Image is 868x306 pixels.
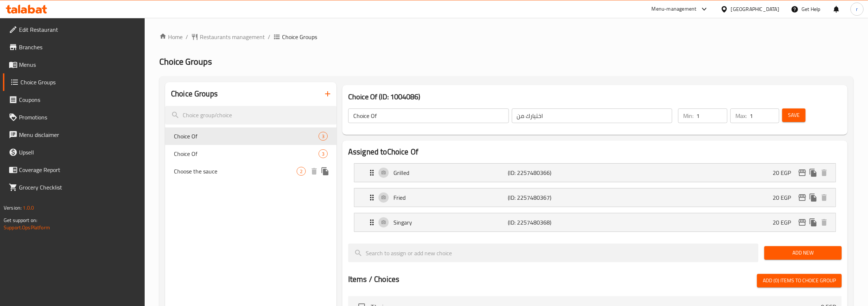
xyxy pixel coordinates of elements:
div: Choose the sauce2deleteduplicate [165,162,336,180]
button: delete [309,166,320,177]
span: Coupons [19,95,139,104]
a: Menus [3,56,145,73]
h2: Assigned to Choice Of [348,146,842,157]
span: 3 [319,150,327,157]
div: Expand [354,188,835,207]
a: Edit Restaurant [3,21,145,38]
span: Upsell [19,148,139,157]
li: Expand [348,185,842,210]
button: duplicate [808,167,819,178]
div: Menu-management [652,5,697,14]
div: Choices [319,149,328,158]
p: 20 EGP [773,168,797,177]
a: Grocery Checklist [3,179,145,196]
span: Choice Groups [20,78,139,87]
a: Coupons [3,91,145,108]
input: search [348,244,758,262]
button: delete [819,167,830,178]
span: Choose the sauce [174,167,297,176]
p: 20 EGP [773,218,797,227]
h2: Items / Choices [348,274,399,285]
div: Choices [319,132,328,141]
p: Grilled [393,168,508,177]
li: Expand [348,160,842,185]
p: 20 EGP [773,193,797,202]
p: (ID: 2257480368) [508,218,584,227]
span: Save [788,111,800,120]
div: Choices [297,167,306,176]
button: edit [797,217,808,228]
button: edit [797,167,808,178]
span: Choice Of [174,149,319,158]
span: Grocery Checklist [19,183,139,192]
button: duplicate [808,192,819,203]
p: Singary [393,218,508,227]
span: 3 [319,133,327,140]
span: 1.0.0 [23,203,34,213]
a: Branches [3,38,145,56]
p: Min: [683,111,693,120]
button: Save [782,108,806,122]
span: Version: [4,203,22,213]
p: Max: [735,111,747,120]
li: Expand [348,210,842,235]
span: Choice Of [174,132,319,141]
button: duplicate [320,166,331,177]
a: Restaurants management [191,32,265,41]
div: Expand [354,164,835,182]
p: (ID: 2257480366) [508,168,584,177]
p: Fried [393,193,508,202]
span: Menus [19,60,139,69]
span: 2 [297,168,305,175]
a: Home [159,32,183,41]
span: Add (0) items to choice group [763,276,836,285]
button: delete [819,217,830,228]
a: Promotions [3,108,145,126]
div: Choice Of3 [165,145,336,162]
span: Choice Groups [159,53,212,70]
span: r [856,5,858,13]
span: Branches [19,43,139,51]
div: [GEOGRAPHIC_DATA] [731,5,779,13]
span: Edit Restaurant [19,25,139,34]
button: Add (0) items to choice group [757,274,842,287]
span: Coverage Report [19,165,139,174]
span: Add New [770,248,836,257]
li: / [186,32,188,41]
div: Choice Of3 [165,127,336,145]
span: Choice Groups [282,32,317,41]
button: delete [819,192,830,203]
a: Menu disclaimer [3,126,145,144]
button: Add New [764,246,842,260]
a: Coverage Report [3,161,145,179]
span: Menu disclaimer [19,130,139,139]
span: Promotions [19,113,139,122]
div: Expand [354,213,835,232]
li: / [268,32,270,41]
h3: Choice Of (ID: 1004086) [348,91,842,103]
span: Get support on: [4,215,37,225]
p: (ID: 2257480367) [508,193,584,202]
h2: Choice Groups [171,88,218,99]
span: Restaurants management [200,32,265,41]
input: search [165,106,336,125]
button: duplicate [808,217,819,228]
a: Choice Groups [3,73,145,91]
a: Support.OpsPlatform [4,223,50,232]
button: edit [797,192,808,203]
nav: breadcrumb [159,32,853,41]
a: Upsell [3,144,145,161]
